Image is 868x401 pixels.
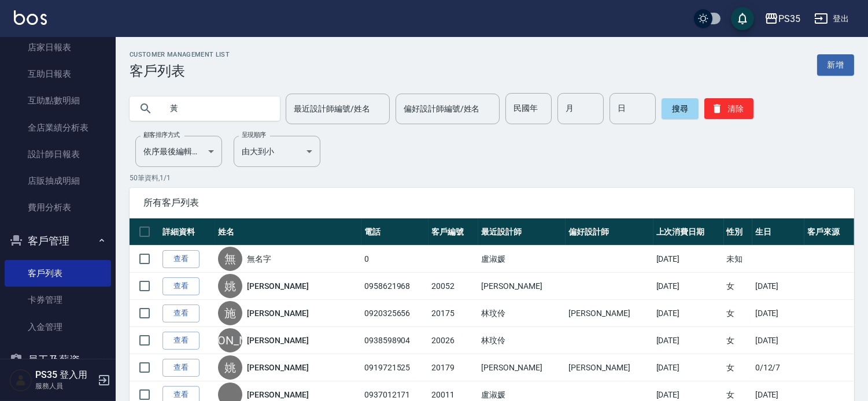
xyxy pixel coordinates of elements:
button: 清除 [704,98,754,119]
a: 查看 [162,359,200,377]
td: [DATE] [653,354,724,381]
div: 姚 [218,355,242,380]
label: 呈現順序 [242,131,266,139]
div: PS35 [778,12,800,26]
div: 施 [218,301,242,325]
h2: Customer Management List [130,51,230,58]
td: 女 [724,273,752,300]
h5: PS35 登入用 [35,369,94,381]
a: 卡券管理 [5,287,111,313]
img: Person [9,369,32,392]
a: 全店業績分析表 [5,114,111,141]
td: 盧淑媛 [478,246,566,273]
td: [DATE] [653,300,724,327]
h3: 客戶列表 [130,63,230,79]
td: 未知 [724,246,752,273]
td: [DATE] [752,273,805,300]
td: 0920325656 [361,300,429,327]
button: 搜尋 [662,98,699,119]
td: [DATE] [653,246,724,273]
td: 0 [361,246,429,273]
a: 店販抽成明細 [5,168,111,194]
p: 服務人員 [35,381,94,391]
a: 查看 [162,305,200,322]
th: 上次消費日期 [653,218,724,246]
td: [DATE] [752,327,805,354]
button: save [731,7,754,30]
td: [PERSON_NAME] [478,354,566,381]
td: 林玟伶 [478,300,566,327]
td: [DATE] [752,300,805,327]
td: [PERSON_NAME] [478,273,566,300]
td: [DATE] [653,327,724,354]
a: [PERSON_NAME] [247,335,308,346]
a: 入金管理 [5,314,111,340]
a: 費用分析表 [5,194,111,221]
label: 顧客排序方式 [143,131,180,139]
td: 20026 [429,327,478,354]
th: 生日 [752,218,805,246]
button: PS35 [760,7,805,31]
a: 無名字 [247,253,271,265]
th: 偏好設計師 [566,218,653,246]
td: 女 [724,354,752,381]
a: [PERSON_NAME] [247,280,308,292]
button: 員工及薪資 [5,345,111,375]
td: 0919721525 [361,354,429,381]
th: 姓名 [215,218,361,246]
a: [PERSON_NAME] [247,389,308,400]
td: 0938598904 [361,327,429,354]
div: 依序最後編輯時間 [135,136,222,167]
img: Logo [14,10,47,25]
a: 查看 [162,277,200,295]
input: 搜尋關鍵字 [162,93,271,124]
th: 最近設計師 [478,218,566,246]
th: 客戶來源 [804,218,854,246]
td: 20052 [429,273,478,300]
th: 性別 [724,218,752,246]
button: 登出 [810,8,854,29]
th: 客戶編號 [429,218,478,246]
div: 姚 [218,274,242,298]
div: 由大到小 [234,136,320,167]
a: [PERSON_NAME] [247,307,308,319]
td: 女 [724,300,752,327]
a: 查看 [162,250,200,268]
td: 0/12/7 [752,354,805,381]
a: 設計師日報表 [5,141,111,168]
a: 查看 [162,332,200,350]
div: [PERSON_NAME] [218,328,242,352]
td: 20175 [429,300,478,327]
a: 店家日報表 [5,34,111,61]
td: [PERSON_NAME] [566,354,653,381]
td: 林玟伶 [478,327,566,354]
th: 電話 [361,218,429,246]
td: 0958621968 [361,273,429,300]
th: 詳細資料 [160,218,215,246]
a: [PERSON_NAME] [247,362,308,373]
td: 女 [724,327,752,354]
td: [DATE] [653,273,724,300]
button: 客戶管理 [5,226,111,256]
a: 客戶列表 [5,260,111,287]
span: 所有客戶列表 [143,197,840,209]
div: 無 [218,247,242,271]
td: 20179 [429,354,478,381]
a: 新增 [817,54,854,76]
p: 50 筆資料, 1 / 1 [130,173,854,183]
a: 互助點數明細 [5,87,111,114]
td: [PERSON_NAME] [566,300,653,327]
a: 互助日報表 [5,61,111,87]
